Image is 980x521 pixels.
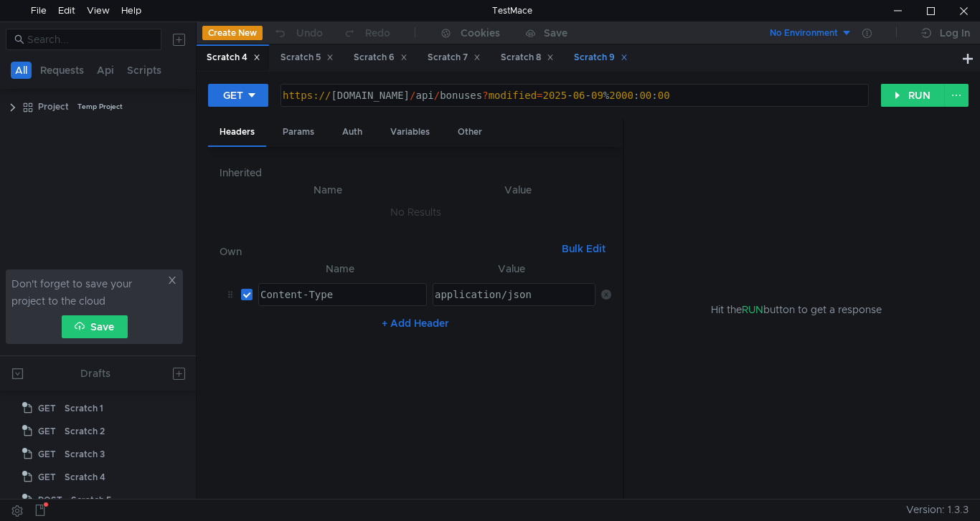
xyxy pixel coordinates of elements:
[93,62,118,79] button: Api
[38,96,69,118] div: Project
[65,398,103,419] div: Scratch 1
[38,467,56,488] span: GET
[379,119,441,145] div: Variables
[65,444,105,465] div: Scratch 3
[36,62,88,79] button: Requests
[223,87,243,103] div: GET
[446,119,494,145] div: Other
[753,21,852,44] button: No Environment
[331,119,374,145] div: Auth
[11,62,32,79] button: All
[80,365,110,382] div: Drafts
[425,181,611,199] th: Value
[296,24,323,42] div: Undo
[940,24,970,42] div: Log In
[38,398,56,419] span: GET
[333,22,400,44] button: Redo
[501,50,554,65] div: Scratch 8
[365,24,390,42] div: Redo
[208,119,266,147] div: Headers
[461,24,500,42] div: Cookies
[263,22,333,44] button: Undo
[62,315,128,338] button: Save
[906,500,969,520] span: Version: 1.3.3
[742,303,763,316] span: RUN
[281,50,334,65] div: Scratch 5
[231,181,425,199] th: Name
[711,302,882,317] span: Hit the button to get a response
[65,467,105,488] div: Scratch 4
[77,96,123,118] div: Temp Project
[38,421,56,442] span: GET
[38,444,56,465] span: GET
[220,164,611,181] h6: Inherited
[544,28,567,38] div: Save
[390,206,441,219] nz-embed-empty: No Results
[271,119,326,145] div: Params
[27,32,153,47] input: Search...
[253,260,427,277] th: Name
[208,84,268,107] button: GET
[38,489,62,511] span: POST
[574,50,628,65] div: Scratch 9
[207,50,260,65] div: Scratch 4
[202,26,263,40] button: Create New
[123,62,166,79] button: Scripts
[220,243,556,260] h6: Own
[427,260,595,277] th: Value
[376,315,455,332] button: + Add Header
[770,27,838,40] div: No Environment
[65,421,105,442] div: Scratch 2
[11,275,164,310] span: Don't forget to save your project to the cloud
[428,50,481,65] div: Scratch 7
[556,240,611,257] button: Bulk Edit
[881,84,945,107] button: RUN
[354,50,407,65] div: Scratch 6
[71,489,111,511] div: Scratch 5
